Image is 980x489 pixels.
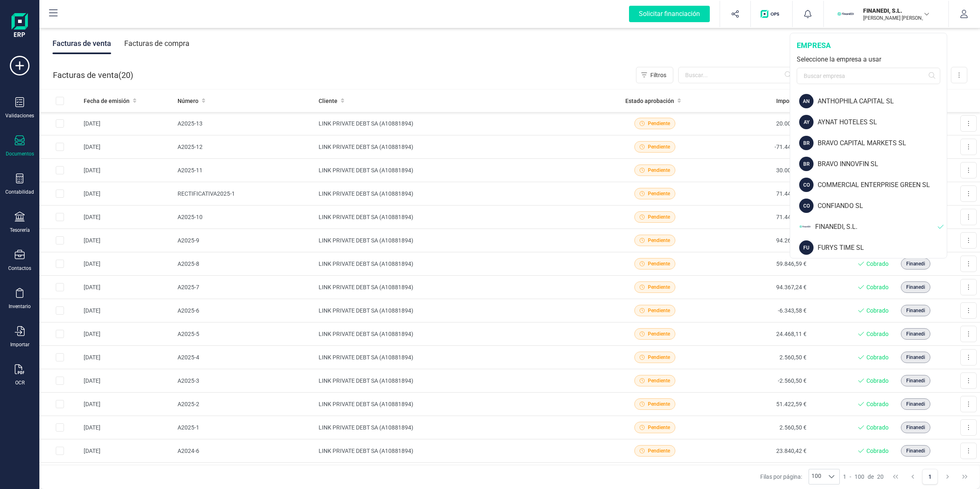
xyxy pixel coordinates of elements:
div: Row Selected 2166f7c7-5b44-413f-99cb-8995035137d8 [56,377,64,385]
div: AY [799,115,814,129]
span: Pendiente [648,283,670,291]
td: A2024-5 [174,463,315,486]
div: CO [799,178,814,192]
div: Row Selected 1ba2d52d-287e-4deb-8b7b-b1fcb5d50bc1 [56,213,64,221]
td: [DATE] [80,229,174,252]
span: 100 [809,469,824,484]
span: Cobrado [866,400,889,408]
div: Facturas de compra [124,33,189,54]
div: BR [799,157,814,171]
td: [DATE] [80,182,174,206]
div: Row Selected f5113622-9239-413c-bf00-72cf8bf60852 [56,283,64,291]
td: 24.468,11 € [707,322,810,346]
img: Logo Finanedi [11,13,28,39]
td: [DATE] [80,135,174,159]
div: empresa [797,40,940,51]
span: Pendiente [648,424,670,431]
div: CO [799,199,814,213]
div: FURYS TIME SL [818,243,947,253]
td: [DATE] [80,322,174,346]
div: BR [799,136,814,150]
div: Row Selected 071e410c-57d3-458f-9340-66b715be3ec5 [56,423,64,432]
span: Finanedi [906,377,925,384]
td: LINK PRIVATE DEBT SA (A10881894) [315,369,603,393]
td: LINK PRIVATE DEBT SA (A10881894) [315,252,603,276]
span: Cobrado [866,377,889,385]
td: LINK PRIVATE DEBT SA (A10881894) [315,346,603,369]
button: Solicitar financiación [619,1,720,27]
div: Row Selected 1497cca4-0830-4410-94bc-ed64748248f6 [56,143,64,151]
div: Seleccione la empresa a usar [797,55,940,64]
td: [DATE] [80,299,174,322]
span: Pendiente [648,400,670,408]
td: [DATE] [80,346,174,369]
input: Buscar empresa [797,68,940,84]
button: Page 1 [922,469,938,484]
button: Filtros [636,67,673,83]
div: Facturas de venta [52,33,111,54]
td: 20.000,00 € [707,112,810,135]
div: Contabilidad [5,189,34,195]
td: 11.848,20 € [707,463,810,486]
td: [DATE] [80,276,174,299]
button: Previous Page [905,469,921,484]
div: Row Selected 1c7fadc7-3346-4f5a-aa49-576d300c5ea3 [56,166,64,174]
div: Inventario [9,303,31,310]
td: LINK PRIVATE DEBT SA (A10881894) [315,439,603,463]
span: Cobrado [866,283,889,291]
div: BRAVO CAPITAL MARKETS SL [818,138,947,148]
span: Pendiente [648,447,670,455]
div: Row Selected f948c42b-dc2a-4df4-bb41-071934d57753 [56,190,64,198]
div: FINANEDI, S.L. [815,222,938,232]
span: Pendiente [648,120,670,127]
button: Logo de OPS [756,1,787,27]
td: [DATE] [80,112,174,135]
td: A2025-10 [174,206,315,229]
td: A2025-12 [174,135,315,159]
span: 20 [121,69,130,81]
span: Pendiente [648,237,670,244]
span: Importe [776,97,797,105]
div: All items unselected [56,97,64,105]
span: Finanedi [906,400,925,408]
span: Finanedi [906,424,925,431]
span: Pendiente [648,167,670,174]
div: Tesorería [10,227,30,233]
td: A2025-6 [174,299,315,322]
td: -71.443,06 € [707,135,810,159]
span: Pendiente [648,354,670,361]
td: 94.264,65 € [707,229,810,252]
div: Row Selected 3e97f29f-06b0-4f69-aa9d-bb0e730476d9 [56,400,64,408]
td: LINK PRIVATE DEBT SA (A10881894) [315,276,603,299]
td: LINK PRIVATE DEBT SA (A10881894) [315,159,603,182]
span: Pendiente [648,260,670,267]
div: Row Selected 5a43d0bf-fb5f-4aef-a97b-4e6a0a243b48 [56,447,64,455]
span: Número [178,97,198,105]
td: A2025-7 [174,276,315,299]
td: A2025-13 [174,112,315,135]
div: Row Selected c0959c0a-a906-4d2c-9979-b01528d455e8 [56,119,64,128]
span: Finanedi [906,283,925,291]
td: [DATE] [80,206,174,229]
td: A2025-5 [174,322,315,346]
span: Pendiente [648,143,670,151]
span: Cobrado [866,447,889,455]
span: Finanedi [906,307,925,314]
td: LINK PRIVATE DEBT SA (A10881894) [315,182,603,206]
span: Fecha de emisión [84,97,130,105]
span: Estado aprobación [625,97,674,105]
td: A2025-11 [174,159,315,182]
img: FI [837,5,855,23]
td: 23.840,42 € [707,439,810,463]
td: 59.846,59 € [707,252,810,276]
td: [DATE] [80,393,174,416]
td: LINK PRIVATE DEBT SA (A10881894) [315,416,603,439]
span: Pendiente [648,190,670,197]
td: LINK PRIVATE DEBT SA (A10881894) [315,112,603,135]
td: A2025-1 [174,416,315,439]
div: Solicitar financiación [629,6,710,22]
span: Pendiente [648,307,670,314]
span: Cobrado [866,260,889,268]
span: Cobrado [866,306,889,315]
button: First Page [888,469,903,484]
